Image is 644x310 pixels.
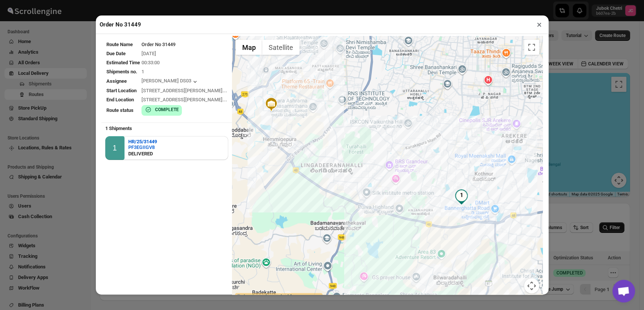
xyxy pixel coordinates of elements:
[612,280,635,302] div: Open chat
[106,78,127,84] span: Assignee
[141,51,156,56] span: [DATE]
[141,69,144,74] span: 1
[141,96,227,104] div: [STREET_ADDRESS][PERSON_NAME]...
[106,51,126,56] span: Due Date
[128,150,157,158] div: DELIVERED
[524,278,539,293] button: Map camera controls
[106,60,140,65] span: Estimated Time
[100,21,141,28] h2: Order No 31449
[524,40,539,55] button: Toggle fullscreen view
[106,107,134,113] span: Route status
[106,88,137,93] span: Start Location
[101,122,136,135] b: 1 Shipments
[141,60,160,65] span: 00:33:00
[235,293,323,301] label: Assignee can be tracked for LIVE routes
[106,42,133,47] span: Route Name
[106,69,137,74] span: Shipments no.
[128,144,157,150] button: PF3EGIIGV8
[155,107,179,112] b: COMPLETE
[106,97,134,102] span: End Location
[234,293,259,302] img: Google
[234,293,259,302] a: Open this area in Google Maps (opens a new window)
[141,40,227,49] td: Order No 31449
[128,139,157,144] button: HR/25/31449
[141,87,227,95] div: [STREET_ADDRESS][PERSON_NAME]...
[534,19,545,30] button: ×
[454,189,469,205] div: 1
[236,40,262,55] button: Show street map
[262,40,300,55] button: Show satellite imagery
[113,144,117,152] div: 1
[144,106,179,113] button: COMPLETE
[141,78,199,85] button: [PERSON_NAME] DS03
